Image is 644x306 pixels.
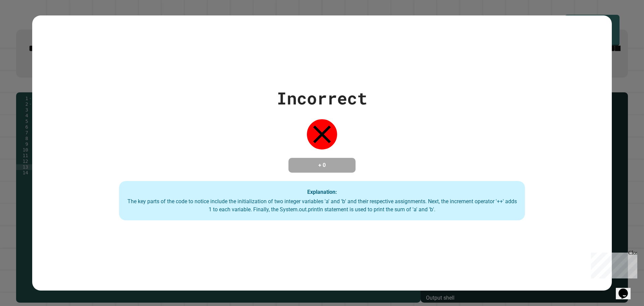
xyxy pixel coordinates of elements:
[126,198,518,214] div: The key parts of the code to notice include the initialization of two integer variables 'a' and '...
[588,250,637,278] iframe: chat widget
[3,3,46,43] div: Chat with us now!Close
[616,279,637,299] iframe: chat widget
[277,86,367,111] div: Incorrect
[307,188,337,195] strong: Explanation:
[295,161,349,169] h4: + 0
